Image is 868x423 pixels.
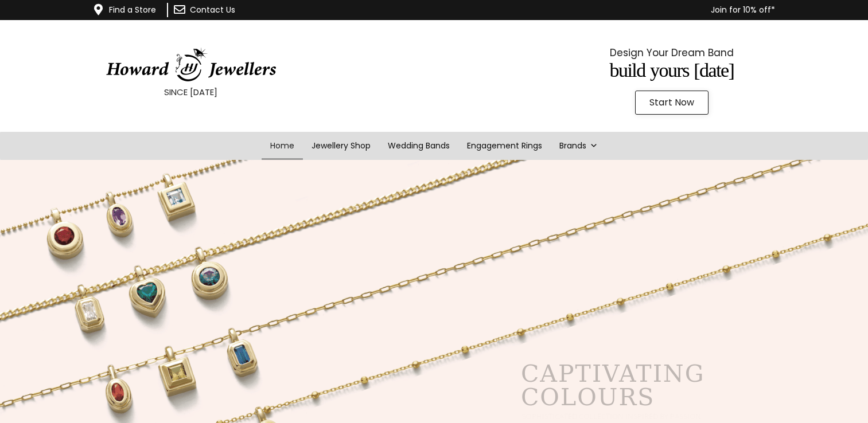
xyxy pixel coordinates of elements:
a: Find a Store [109,4,156,15]
span: Start Now [649,98,694,107]
rs-layer: captivating colours [521,362,704,409]
a: Engagement Rings [458,132,551,160]
p: Design Your Dream Band [509,44,834,61]
img: HowardJewellersLogo-04 [105,48,277,82]
a: Start Now [635,91,709,115]
span: Build Yours [DATE] [610,60,734,81]
a: Brands [551,132,606,160]
p: SINCE [DATE] [29,85,353,100]
a: Contact Us [190,4,235,15]
p: Join for 10% off* [302,3,775,17]
a: Home [262,132,303,160]
a: Wedding Bands [379,132,458,160]
rs-layer: sophisticated collection inspired by passion [522,413,701,420]
a: Jewellery Shop [303,132,379,160]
